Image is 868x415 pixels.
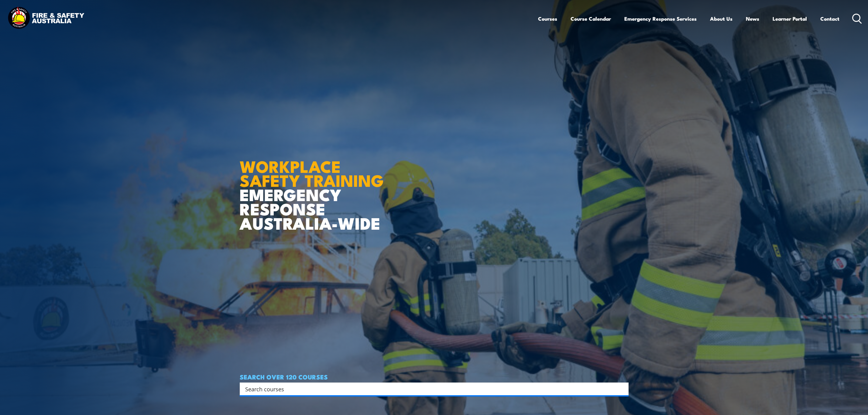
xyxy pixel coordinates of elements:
[240,153,384,193] strong: WORKPLACE SAFETY TRAINING
[246,385,616,393] form: Search form
[538,11,557,27] a: Courses
[624,11,697,27] a: Emergency Response Services
[240,373,629,380] h4: SEARCH OVER 120 COURSES
[710,11,732,27] a: About Us
[618,385,626,393] button: Search magnifier button
[773,11,807,27] a: Learner Portal
[820,11,839,27] a: Contact
[746,11,759,27] a: News
[245,384,615,393] input: Search input
[571,11,611,27] a: Course Calendar
[240,144,388,230] h1: EMERGENCY RESPONSE AUSTRALIA-WIDE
